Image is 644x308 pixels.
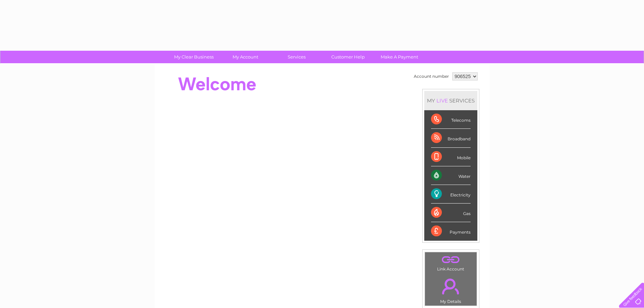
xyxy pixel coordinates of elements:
[435,97,449,104] div: LIVE
[431,110,471,129] div: Telecoms
[427,275,475,298] a: .
[431,148,471,166] div: Mobile
[412,71,451,82] td: Account number
[431,222,471,240] div: Payments
[431,129,471,147] div: Broadband
[427,254,475,266] a: .
[424,91,477,110] div: MY SERVICES
[269,51,325,63] a: Services
[425,252,477,273] td: Link Account
[431,204,471,222] div: Gas
[425,273,477,306] td: My Details
[431,185,471,204] div: Electricity
[166,51,222,63] a: My Clear Business
[217,51,273,63] a: My Account
[431,166,471,185] div: Water
[372,51,427,63] a: Make A Payment
[320,51,376,63] a: Customer Help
